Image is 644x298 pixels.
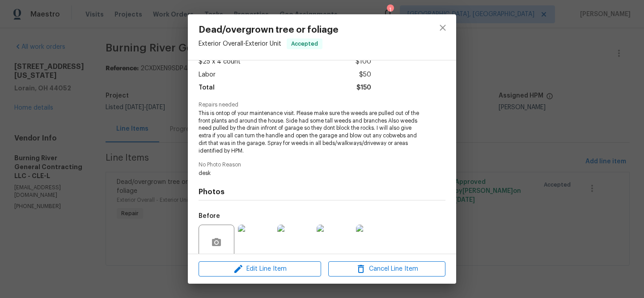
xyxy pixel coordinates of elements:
div: 1 [387,5,393,14]
h5: Before [199,213,220,219]
span: $25 x 4 count [199,55,241,68]
button: Edit Line Item [199,261,321,277]
span: desk [199,170,421,177]
span: Repairs needed [199,102,445,108]
span: Total [199,81,215,94]
span: Exterior Overall - Exterior Unit [199,41,281,47]
span: No Photo Reason [199,162,445,168]
span: $100 [356,55,371,68]
span: Dead/overgrown tree or foliage [199,25,339,35]
h4: Photos [199,187,445,196]
span: Cancel Line Item [331,264,443,275]
span: Accepted [288,39,322,48]
button: close [432,17,453,38]
span: This is ontop of your maintenance visit. Please make sure the weeds are pulled out of the front p... [199,110,421,155]
span: Labor [199,68,216,81]
span: Edit Line Item [201,264,318,275]
span: $150 [356,81,371,94]
button: Cancel Line Item [328,261,445,277]
span: $50 [359,68,371,81]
